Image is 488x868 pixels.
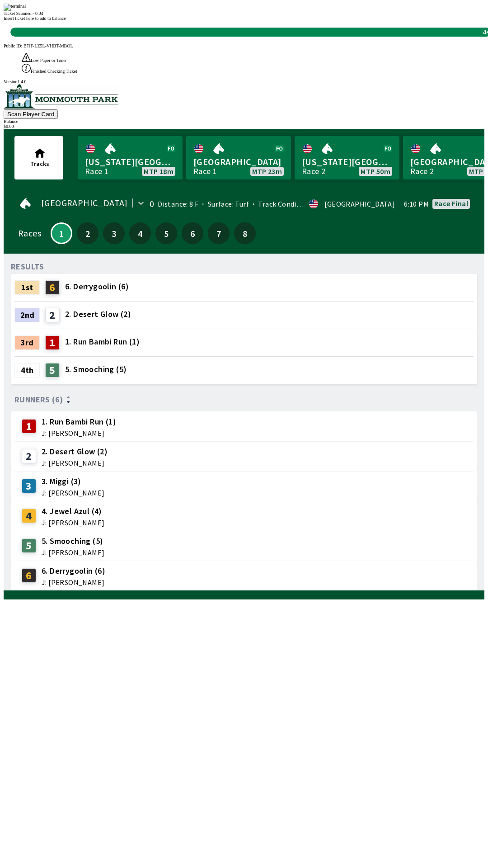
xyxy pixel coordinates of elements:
[4,79,484,84] div: Version 1.4.0
[361,168,390,175] span: MTP 50m
[155,222,177,244] button: 5
[65,308,131,320] span: 2. Desert Glow (2)
[22,538,36,553] div: 5
[302,168,325,175] div: Race 2
[4,124,484,129] div: $ 0.00
[31,69,77,74] span: Finished Checking Ticket
[131,230,149,236] span: 4
[14,308,40,322] div: 2nd
[184,230,201,236] span: 6
[42,416,116,428] span: 1. Run Bambi Run (1)
[42,429,116,437] span: J: [PERSON_NAME]
[42,459,108,467] span: J: [PERSON_NAME]
[42,549,104,556] span: J: [PERSON_NAME]
[14,280,40,295] div: 1st
[45,335,60,350] div: 1
[4,109,58,119] button: Scan Player Card
[11,263,44,270] div: RESULTS
[182,222,203,244] button: 6
[45,308,60,322] div: 2
[14,136,63,179] button: Tracks
[78,136,183,179] a: [US_STATE][GEOGRAPHIC_DATA]Race 1MTP 18m
[4,119,484,124] div: Balance
[14,363,40,377] div: 4th
[249,199,328,208] span: Track Condition: Firm
[65,281,129,292] span: 6. Derrygoolin (6)
[42,579,105,586] span: J: [PERSON_NAME]
[105,230,122,236] span: 3
[144,168,174,175] span: MTP 18m
[129,222,151,244] button: 4
[22,479,36,493] div: 3
[150,200,154,208] div: 0
[14,396,63,403] span: Runners (6)
[42,476,104,487] span: 3. Miggi (3)
[51,222,72,244] button: 1
[85,156,175,168] span: [US_STATE][GEOGRAPHIC_DATA]
[410,168,434,175] div: Race 2
[31,58,67,63] span: Low Paper or Toner
[65,336,140,348] span: 1. Run Bambi Run (1)
[208,222,230,244] button: 7
[14,335,40,350] div: 3rd
[193,168,217,175] div: Race 1
[295,136,399,179] a: [US_STATE][GEOGRAPHIC_DATA]Race 2MTP 50m
[4,43,484,48] div: Public ID:
[186,136,291,179] a: [GEOGRAPHIC_DATA]Race 1MTP 23m
[198,199,249,208] span: Surface: Turf
[30,160,49,168] span: Tracks
[4,4,26,11] img: terminal
[45,363,60,377] div: 5
[42,489,104,496] span: J: [PERSON_NAME]
[404,200,429,208] span: 6:10 PM
[210,230,227,236] span: 7
[4,11,484,16] div: Ticket Scanned - 0.04
[42,535,104,547] span: 5. Smooching (5)
[42,519,104,526] span: J: [PERSON_NAME]
[23,43,73,48] span: B7JF-LZ5L-VHBT-MBOL
[236,230,253,236] span: 8
[42,505,104,517] span: 4. Jewel Azul (4)
[42,446,108,458] span: 2. Desert Glow (2)
[158,230,175,236] span: 5
[45,280,60,295] div: 6
[85,168,108,175] div: Race 1
[42,565,105,577] span: 6. Derrygoolin (6)
[4,16,66,21] span: Insert ticket here to add to balance
[22,568,36,583] div: 6
[302,156,392,168] span: [US_STATE][GEOGRAPHIC_DATA]
[158,199,198,208] span: Distance: 8 F
[22,419,36,434] div: 1
[193,156,284,168] span: [GEOGRAPHIC_DATA]
[4,84,118,108] img: venue logo
[22,509,36,523] div: 4
[324,200,395,208] div: [GEOGRAPHIC_DATA]
[252,168,282,175] span: MTP 23m
[65,363,127,375] span: 5. Smooching (5)
[41,199,128,207] span: [GEOGRAPHIC_DATA]
[54,231,69,236] span: 1
[234,222,256,244] button: 8
[14,395,474,404] div: Runners (6)
[77,222,99,244] button: 2
[103,222,125,244] button: 3
[79,230,96,236] span: 2
[18,230,41,237] div: Races
[434,200,468,207] div: Race final
[22,449,36,463] div: 2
